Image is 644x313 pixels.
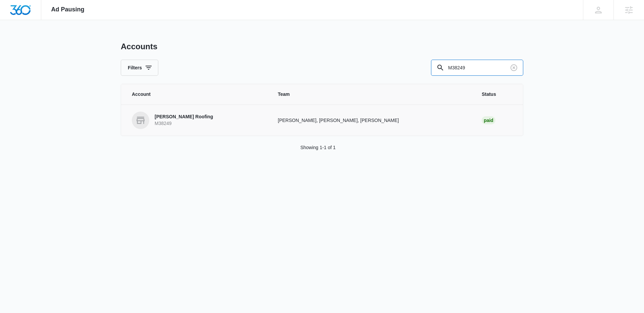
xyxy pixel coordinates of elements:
button: Filters [121,60,158,76]
p: [PERSON_NAME], [PERSON_NAME], [PERSON_NAME] [278,117,466,124]
p: M38249 [155,120,213,127]
h1: Accounts [121,42,157,52]
span: Account [132,91,262,98]
a: [PERSON_NAME] RoofingM38249 [132,112,262,129]
button: Clear [508,62,519,73]
span: Status [482,91,512,98]
p: [PERSON_NAME] Roofing [155,114,213,120]
p: Showing 1-1 of 1 [300,144,335,151]
div: Paid [482,116,495,124]
span: Ad Pausing [51,6,85,13]
input: Search By Account Number [431,60,523,76]
span: Team [278,91,466,98]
